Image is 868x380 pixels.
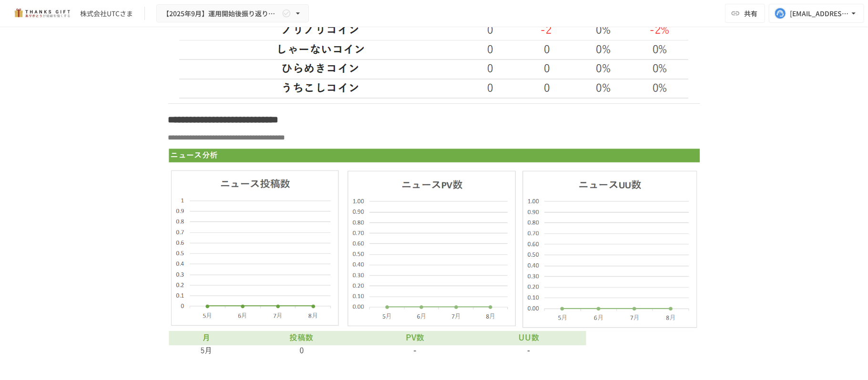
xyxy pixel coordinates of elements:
button: [EMAIL_ADDRESS][DOMAIN_NAME] [769,4,864,23]
button: 【2025年9月】運用開始後振り返りミーティング [156,4,309,23]
span: 共有 [744,8,757,19]
div: 株式会社UTCさま [80,9,133,19]
button: 共有 [725,4,765,23]
img: mMP1OxWUAhQbsRWCurg7vIHe5HqDpP7qZo7fRoNLXQh [11,6,72,21]
span: 【2025年9月】運用開始後振り返りミーティング [163,8,280,20]
div: [EMAIL_ADDRESS][DOMAIN_NAME] [790,8,849,20]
